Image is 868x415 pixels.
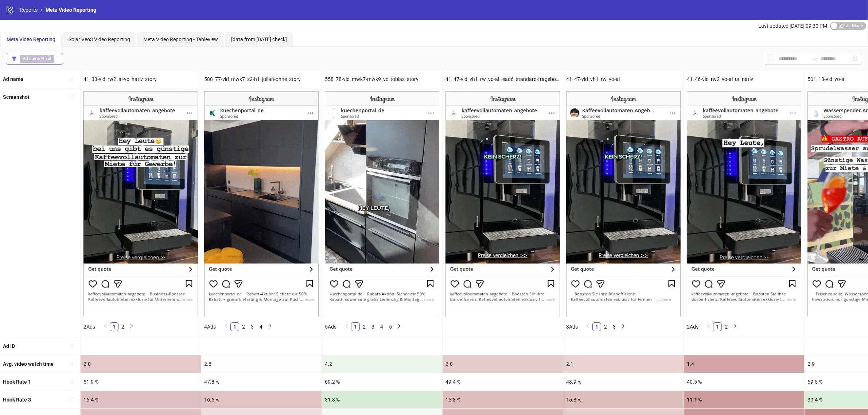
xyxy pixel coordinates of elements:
div: 11.1 % [684,391,804,408]
span: filter [12,56,17,61]
span: sort-ascending [69,94,74,100]
a: 4 [378,323,386,331]
div: 2.0 [443,355,563,373]
li: Next Page [395,322,404,331]
span: 3 Ads [566,324,578,330]
a: 4 [257,323,265,331]
a: 1 [351,323,359,331]
li: Previous Page [342,322,351,331]
div: 16.6 % [201,391,322,408]
button: right [127,322,136,331]
li: Next Page [265,322,274,331]
button: left [704,322,713,331]
span: Solar Veo3 Video Reporting [69,36,130,42]
span: right [621,324,625,328]
img: Screenshot 6976602798620 [566,91,681,316]
li: 2 [239,322,248,331]
li: 1 [713,322,722,331]
button: left [222,322,230,331]
a: 2 [119,323,127,331]
span: left [224,324,228,328]
button: right [731,322,739,331]
a: 1 [593,323,601,331]
button: right [395,322,404,331]
span: 2 Ads [83,324,95,330]
span: Meta Video Reporting - Tableview [143,36,218,42]
span: 2 Ads [687,324,698,330]
li: 2 [118,322,127,331]
img: Screenshot 6917987386261 [325,91,439,316]
b: Ad name [3,76,23,82]
li: 3 [369,322,377,331]
a: 3 [369,323,377,331]
div: 2.0 [81,355,201,373]
div: - [765,53,774,65]
li: 1 [230,322,239,331]
li: 2 [601,322,610,331]
span: 5 Ads [325,324,336,330]
div: 4.2 [322,355,442,373]
div: 41_47-vid_vh1_rw_vo-ai [563,70,684,88]
li: Next Page [619,322,627,331]
li: 2 [360,322,369,331]
a: 3 [248,323,256,331]
b: Ad ID [3,343,15,349]
div: 41_33-vid_rw2_ai-vo_nativ_story [81,70,201,88]
span: right [268,324,272,328]
b: Avg. video watch time [3,361,54,367]
li: 1 [592,322,601,331]
button: left [584,322,592,331]
span: swap-right [812,56,818,62]
span: Meta Video Reporting [46,7,96,13]
b: Hook Rate 3 [3,397,31,403]
li: 1 [110,322,118,331]
div: 69.2 % [322,373,442,391]
a: 2 [360,323,368,331]
span: ∋ [20,55,54,63]
button: left [342,322,351,331]
li: 1 [351,322,360,331]
b: vid [46,56,51,61]
span: left [586,324,590,328]
a: 1 [110,323,118,331]
span: left [707,324,711,328]
span: right [733,324,737,328]
img: Screenshot 120232117321810498 [445,91,560,316]
li: 4 [257,322,265,331]
a: 5 [386,323,394,331]
div: 15.8 % [443,391,563,408]
a: 1 [231,323,239,331]
div: 40.5 % [684,373,804,391]
button: left [101,322,110,331]
span: right [129,324,134,328]
span: sort-ascending [69,397,74,402]
div: 1.4 [684,355,804,373]
span: sort-ascending [69,77,74,82]
div: 2.8 [201,355,322,373]
a: 2 [722,323,730,331]
div: 588_77-vid_mwk7_s2-h1_julian-ohne_story [201,70,322,88]
img: Screenshot 120227423168850498 [83,91,198,316]
img: Screenshot 120228925539160498 [687,91,801,316]
li: 5 [386,322,395,331]
li: Previous Page [222,322,230,331]
div: 47.8 % [201,373,322,391]
div: 558_78-vid_mwk7-mwk9_vc_tobias_story [322,70,442,88]
span: Meta Video Reporting [7,36,55,42]
li: Previous Page [704,322,713,331]
div: 16.4 % [81,391,201,408]
b: Ad name [23,56,40,61]
b: Screenshot [3,94,30,100]
div: 49.4 % [443,373,563,391]
button: right [619,322,627,331]
b: Hook Rate 1 [3,379,31,385]
div: 41_47-vid_vh1_rw_vo-ai_lead6_standard-fragebogen [443,70,563,88]
div: 2.1 [563,355,684,373]
li: 3 [610,322,619,331]
span: Last updated [DATE] 09:30 PM [758,23,827,29]
li: 2 [722,322,731,331]
button: right [265,322,274,331]
a: 3 [610,323,618,331]
a: 2 [240,323,248,331]
li: 3 [248,322,257,331]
